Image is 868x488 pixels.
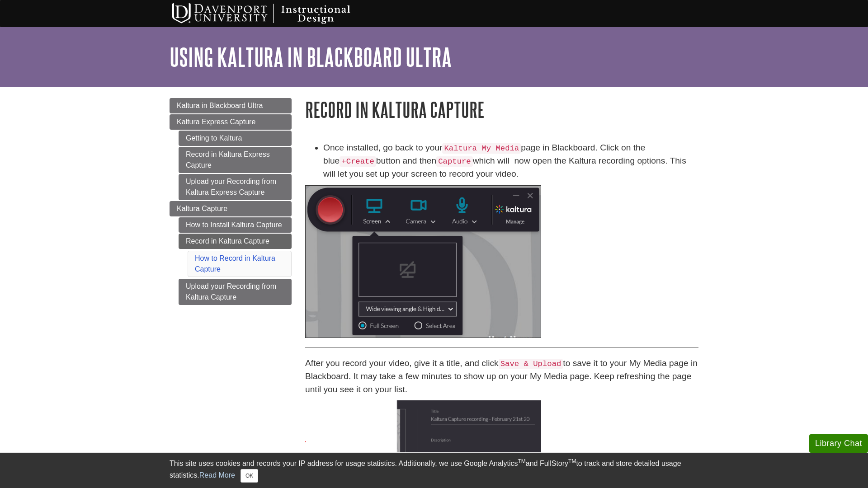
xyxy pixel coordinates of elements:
[809,434,868,453] button: Library Chat
[199,471,235,479] a: Read More
[177,205,227,212] span: Kaltura Capture
[179,217,292,233] a: How to Install Kaltura Capture
[170,98,292,113] a: Kaltura in Blackboard Ultra
[177,102,263,109] span: Kaltura in Blackboard Ultra
[170,98,292,305] div: Guide Page Menu
[179,147,292,173] a: Record in Kaltura Express Capture
[499,359,563,369] code: Save & Upload
[305,185,541,338] img: kaltura dashboard
[195,254,275,273] a: How to Record in Kaltura Capture
[179,279,292,305] a: Upload your Recording from Kaltura Capture
[340,156,376,167] code: +Create
[323,141,698,181] li: Once installed, go back to your page in Blackboard. Click on the blue button and then which will ...
[170,201,292,216] a: Kaltura Capture
[177,118,255,126] span: Kaltura Express Capture
[179,174,292,200] a: Upload your Recording from Kaltura Express Capture
[241,469,258,483] button: Close
[442,143,521,154] code: Kaltura My Media
[165,2,382,25] img: Davenport University Instructional Design
[179,234,292,249] a: Record in Kaltura Capture
[568,458,576,465] sup: TM
[170,114,292,130] a: Kaltura Express Capture
[305,98,698,121] h1: Record in Kaltura Capture
[170,43,452,71] a: Using Kaltura in Blackboard Ultra
[179,131,292,146] a: Getting to Kaltura
[518,458,525,465] sup: TM
[436,156,473,167] code: Capture
[170,458,698,483] div: This site uses cookies and records your IP address for usage statistics. Additionally, we use Goo...
[305,357,698,396] p: After you record your video, give it a title, and click to save it to your My Media page in Black...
